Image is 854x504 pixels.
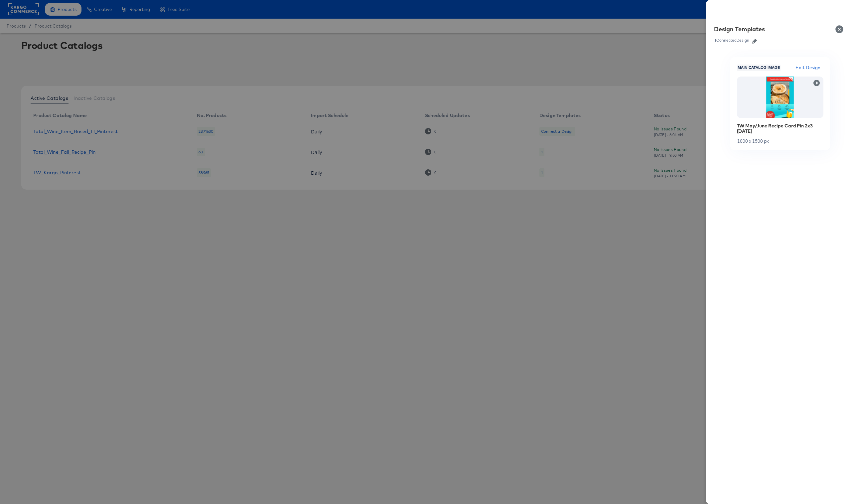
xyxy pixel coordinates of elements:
div: 1 Connected Design [714,38,750,43]
div: TW May/June Recipe Card Pin 2x3 [DATE] [737,123,823,134]
div: 1000 x 1500 px [737,139,823,143]
span: Main Catalog Image [737,65,781,71]
button: Close [831,20,850,39]
button: Edit Design [793,64,823,72]
span: Edit Design [795,64,820,72]
div: Design Templates [714,25,765,33]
